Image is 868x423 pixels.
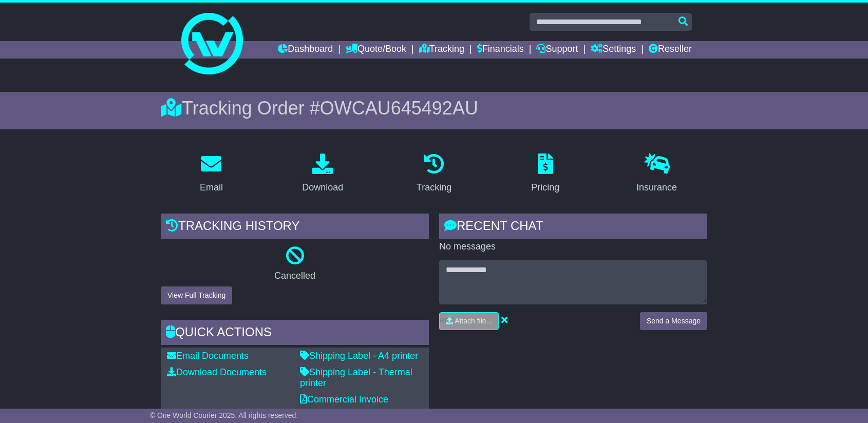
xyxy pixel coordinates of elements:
[410,150,458,198] a: Tracking
[649,41,692,59] a: Reseller
[161,214,429,241] div: Tracking history
[531,181,559,195] div: Pricing
[150,411,298,419] span: © One World Courier 2025. All rights reserved.
[300,367,412,389] a: Shipping Label - Thermal printer
[295,150,350,198] a: Download
[167,351,249,361] a: Email Documents
[300,351,418,361] a: Shipping Label - A4 printer
[161,286,232,304] button: View Full Tracking
[640,312,707,330] button: Send a Message
[161,320,429,348] div: Quick Actions
[536,41,578,59] a: Support
[439,241,707,253] p: No messages
[300,394,388,405] a: Commercial Invoice
[200,181,223,195] div: Email
[417,181,451,195] div: Tracking
[630,150,684,198] a: Insurance
[161,271,429,282] p: Cancelled
[346,41,406,59] a: Quote/Book
[591,41,636,59] a: Settings
[320,98,478,119] span: OWCAU645492AU
[167,367,267,377] a: Download Documents
[278,41,333,59] a: Dashboard
[524,150,566,198] a: Pricing
[161,97,707,119] div: Tracking Order #
[193,150,230,198] a: Email
[302,181,343,195] div: Download
[439,214,707,241] div: RECENT CHAT
[477,41,524,59] a: Financials
[636,181,677,195] div: Insurance
[419,41,464,59] a: Tracking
